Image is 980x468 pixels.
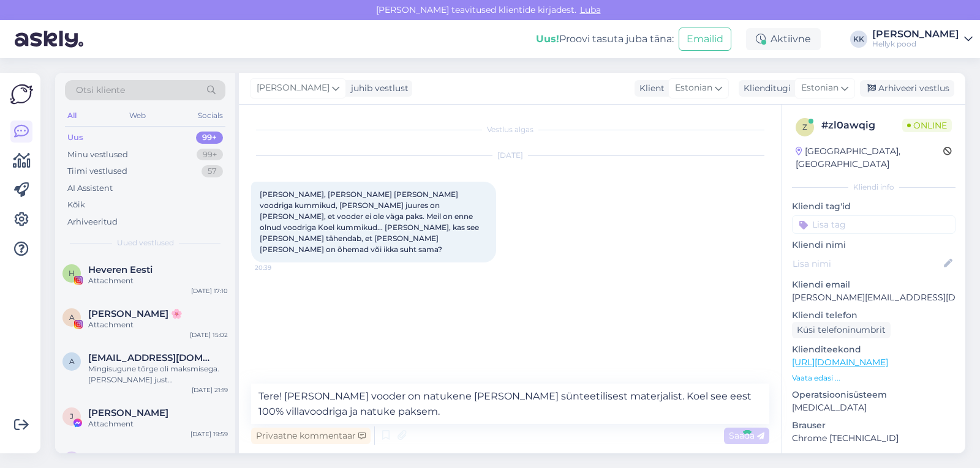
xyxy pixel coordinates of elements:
[802,122,807,132] span: z
[576,4,605,15] span: Luba
[117,237,174,248] span: Uued vestlused
[635,82,665,95] div: Klient
[792,432,956,445] p: Chrome [TECHNICAL_ID]
[536,33,559,45] b: Uus!
[88,418,228,429] div: Attachment
[821,118,902,133] div: # zl0awqig
[70,412,73,421] span: J
[195,108,225,124] div: Socials
[67,182,113,195] div: AI Assistent
[196,132,223,144] div: 99+
[792,215,956,234] input: Lisa tag
[255,263,301,272] span: 20:39
[67,132,83,144] div: Uus
[257,81,330,95] span: [PERSON_NAME]
[10,83,33,106] img: Askly Logo
[796,145,943,171] div: [GEOGRAPHIC_DATA], [GEOGRAPHIC_DATA]
[792,388,956,401] p: Operatsioonisüsteem
[792,322,891,338] div: Küsi telefoninumbrit
[739,82,791,95] div: Klienditugi
[860,80,954,97] div: Arhiveeri vestlus
[88,264,153,275] span: Heveren Eesti
[792,291,956,304] p: [PERSON_NAME][EMAIL_ADDRESS][DOMAIN_NAME]
[792,357,888,368] a: [URL][DOMAIN_NAME]
[872,29,959,39] div: [PERSON_NAME]
[88,308,183,319] span: Andra 🌸
[792,239,956,251] p: Kliendi nimi
[88,407,168,418] span: Jane Sõna
[88,451,168,462] span: Lenna Schmidt
[793,257,941,270] input: Lisa nimi
[346,82,409,95] div: juhib vestlust
[260,190,481,254] span: [PERSON_NAME], [PERSON_NAME] [PERSON_NAME] voodriga kummikud, [PERSON_NAME] juures on [PERSON_NAM...
[792,309,956,322] p: Kliendi telefon
[197,149,223,161] div: 99+
[69,269,75,278] span: H
[69,313,75,322] span: A
[88,319,228,330] div: Attachment
[65,108,79,124] div: All
[536,32,674,46] div: Proovi tasuta juba täna:
[191,286,228,295] div: [DATE] 17:10
[675,81,712,95] span: Estonian
[67,165,127,177] div: Tiimi vestlused
[127,108,148,124] div: Web
[792,200,956,213] p: Kliendi tag'id
[190,429,228,439] div: [DATE] 19:59
[190,330,228,340] div: [DATE] 15:02
[251,124,769,135] div: Vestlus algas
[792,419,956,432] p: Brauser
[850,31,867,48] div: KK
[76,84,125,97] span: Otsi kliente
[88,352,216,363] span: annamariataidla@gmail.com
[679,28,731,51] button: Emailid
[67,149,128,161] div: Minu vestlused
[792,343,956,356] p: Klienditeekond
[801,81,839,95] span: Estonian
[202,165,223,177] div: 57
[792,278,956,291] p: Kliendi email
[792,373,956,384] p: Vaata edasi ...
[872,39,959,49] div: Hellyk pood
[88,275,228,286] div: Attachment
[67,216,118,228] div: Arhiveeritud
[69,357,75,366] span: a
[792,182,956,193] div: Kliendi info
[192,385,228,395] div: [DATE] 21:19
[792,401,956,414] p: [MEDICAL_DATA]
[67,199,85,211] div: Kõik
[746,28,821,50] div: Aktiivne
[88,363,228,385] div: Mingisugune tõrge oli maksmisega. [PERSON_NAME] just [PERSON_NAME] teavitus, et makse läks kenast...
[872,29,973,49] a: [PERSON_NAME]Hellyk pood
[251,150,769,161] div: [DATE]
[902,119,952,132] span: Online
